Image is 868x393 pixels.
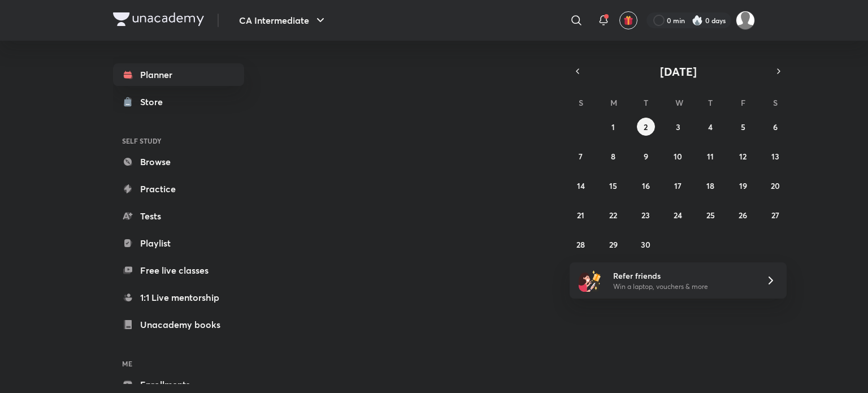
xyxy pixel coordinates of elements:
[113,313,244,336] a: Unacademy books
[637,118,655,136] button: September 2, 2025
[674,210,682,221] abbr: September 24, 2025
[113,354,244,373] h6: ME
[736,11,755,30] img: siddhant soni
[576,239,585,250] abbr: September 28, 2025
[613,282,752,292] p: Win a laptop, vouchers & more
[701,176,719,195] button: September 18, 2025
[611,151,615,162] abbr: September 8, 2025
[706,180,714,191] abbr: September 18, 2025
[669,206,687,224] button: September 24, 2025
[572,147,590,165] button: September 7, 2025
[637,176,655,195] button: September 16, 2025
[674,180,682,191] abbr: September 17, 2025
[113,259,244,282] a: Free live classes
[734,176,752,195] button: September 19, 2025
[579,97,583,108] abbr: Sunday
[739,210,747,221] abbr: September 26, 2025
[604,235,622,253] button: September 29, 2025
[766,206,784,224] button: September 27, 2025
[572,206,590,224] button: September 21, 2025
[579,269,601,292] img: referral
[773,97,778,108] abbr: Saturday
[641,210,650,221] abbr: September 23, 2025
[609,180,617,191] abbr: September 15, 2025
[577,180,585,191] abbr: September 14, 2025
[611,122,615,132] abbr: September 1, 2025
[771,180,780,191] abbr: September 20, 2025
[741,122,745,132] abbr: September 5, 2025
[692,15,703,26] img: streak
[609,210,617,221] abbr: September 22, 2025
[675,97,683,108] abbr: Wednesday
[577,210,584,221] abbr: September 21, 2025
[609,239,618,250] abbr: September 29, 2025
[644,97,648,108] abbr: Tuesday
[701,147,719,165] button: September 11, 2025
[113,205,244,227] a: Tests
[773,122,778,132] abbr: September 6, 2025
[619,11,637,29] button: avatar
[734,206,752,224] button: September 26, 2025
[771,151,779,162] abbr: September 13, 2025
[644,122,648,132] abbr: September 2, 2025
[579,151,583,162] abbr: September 7, 2025
[741,97,745,108] abbr: Friday
[708,97,713,108] abbr: Thursday
[604,118,622,136] button: September 1, 2025
[669,176,687,195] button: September 17, 2025
[766,147,784,165] button: September 13, 2025
[140,95,170,109] div: Store
[113,63,244,86] a: Planner
[676,122,680,132] abbr: September 3, 2025
[604,206,622,224] button: September 22, 2025
[637,235,655,253] button: September 30, 2025
[734,118,752,136] button: September 5, 2025
[113,178,244,200] a: Practice
[669,147,687,165] button: September 10, 2025
[113,90,244,113] a: Store
[604,176,622,195] button: September 15, 2025
[232,9,334,32] button: CA Intermediate
[113,286,244,309] a: 1:1 Live mentorship
[674,151,682,162] abbr: September 10, 2025
[637,206,655,224] button: September 23, 2025
[610,97,617,108] abbr: Monday
[113,232,244,254] a: Playlist
[637,147,655,165] button: September 9, 2025
[604,147,622,165] button: September 8, 2025
[766,118,784,136] button: September 6, 2025
[707,151,714,162] abbr: September 11, 2025
[113,12,204,26] img: Company Logo
[642,180,650,191] abbr: September 16, 2025
[766,176,784,195] button: September 20, 2025
[644,151,648,162] abbr: September 9, 2025
[572,176,590,195] button: September 14, 2025
[771,210,779,221] abbr: September 27, 2025
[113,12,204,29] a: Company Logo
[701,206,719,224] button: September 25, 2025
[641,239,650,250] abbr: September 30, 2025
[660,64,697,79] span: [DATE]
[706,210,715,221] abbr: September 25, 2025
[113,150,244,173] a: Browse
[623,15,633,25] img: avatar
[613,270,752,282] h6: Refer friends
[739,151,747,162] abbr: September 12, 2025
[585,63,771,79] button: [DATE]
[669,118,687,136] button: September 3, 2025
[572,235,590,253] button: September 28, 2025
[734,147,752,165] button: September 12, 2025
[113,131,244,150] h6: SELF STUDY
[739,180,747,191] abbr: September 19, 2025
[708,122,713,132] abbr: September 4, 2025
[701,118,719,136] button: September 4, 2025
